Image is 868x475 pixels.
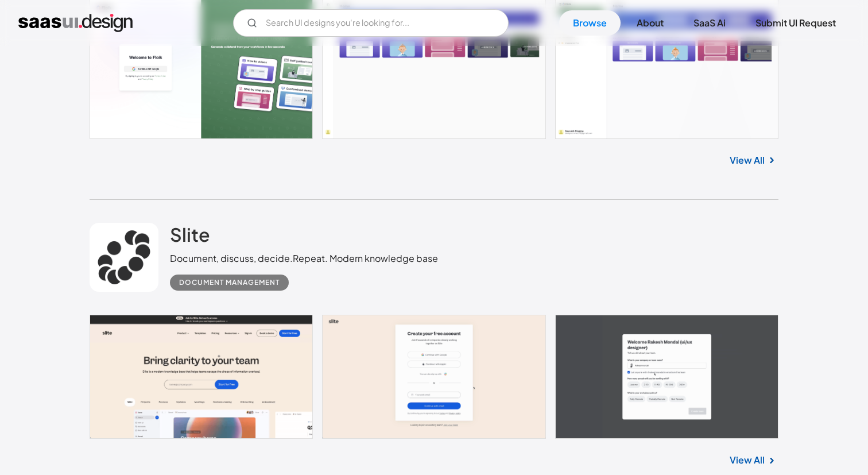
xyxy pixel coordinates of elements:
input: Search UI designs you're looking for... [233,9,509,37]
a: Browse [559,10,621,36]
a: View All [730,453,765,467]
div: Document, discuss, decide.Repeat. Modern knowledge base [170,252,438,265]
div: Document Management [179,276,280,289]
h2: Slite [170,223,210,246]
form: Email Form [233,9,509,37]
a: SaaS Ai [680,10,739,36]
a: Submit UI Request [742,10,850,36]
a: About [623,10,677,36]
a: home [18,14,133,32]
a: Slite [170,223,210,252]
a: View All [730,153,765,167]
